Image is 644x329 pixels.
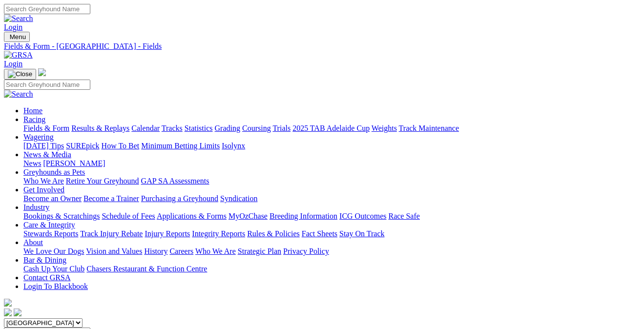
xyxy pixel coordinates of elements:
[145,229,190,238] a: Injury Reports
[23,177,64,185] a: Who We Are
[23,177,640,185] div: Greyhounds as Pets
[23,185,64,194] a: Get Involved
[270,212,337,220] a: Breeding Information
[169,247,193,255] a: Careers
[4,308,12,316] img: facebook.svg
[388,212,419,220] a: Race Safe
[10,33,26,41] span: Menu
[162,124,183,132] a: Tracks
[229,212,268,220] a: MyOzChase
[195,247,236,255] a: Who We Are
[23,265,84,273] a: Cash Up Your Club
[242,124,271,132] a: Coursing
[4,51,33,60] img: GRSA
[185,124,213,132] a: Statistics
[23,256,66,264] a: Bar & Dining
[292,124,370,132] a: 2025 TAB Adelaide Cup
[4,90,33,99] img: Search
[23,221,75,229] a: Care & Integrity
[83,194,139,203] a: Become a Trainer
[157,212,227,220] a: Applications & Forms
[272,124,291,132] a: Trials
[23,212,640,221] div: Industry
[247,229,300,238] a: Rules & Policies
[102,212,155,220] a: Schedule of Fees
[66,177,139,185] a: Retire Your Greyhound
[141,194,218,203] a: Purchasing a Greyhound
[102,142,140,150] a: How To Bet
[86,265,207,273] a: Chasers Restaurant & Function Centre
[23,133,54,141] a: Wagering
[399,124,459,132] a: Track Maintenance
[302,229,337,238] a: Fact Sheets
[23,142,64,150] a: [DATE] Tips
[141,142,220,150] a: Minimum Betting Limits
[4,60,22,68] a: Login
[23,265,640,273] div: Bar & Dining
[4,23,22,31] a: Login
[131,124,160,132] a: Calendar
[23,106,42,115] a: Home
[23,124,69,132] a: Fields & Form
[4,299,12,307] img: logo-grsa-white.png
[372,124,397,132] a: Weights
[23,159,41,167] a: News
[220,194,257,203] a: Syndication
[43,159,105,167] a: [PERSON_NAME]
[23,247,640,256] div: About
[23,194,640,203] div: Get Involved
[4,14,33,23] img: Search
[14,308,21,316] img: twitter.svg
[80,229,143,238] a: Track Injury Rebate
[4,80,90,90] input: Search
[23,229,640,238] div: Care & Integrity
[4,4,90,14] input: Search
[215,124,240,132] a: Grading
[23,115,45,123] a: Racing
[192,229,245,238] a: Integrity Reports
[23,150,71,159] a: News & Media
[144,247,167,255] a: History
[222,142,245,150] a: Isolynx
[141,177,209,185] a: GAP SA Assessments
[23,238,43,247] a: About
[86,247,142,255] a: Vision and Values
[339,212,386,220] a: ICG Outcomes
[4,69,36,80] button: Toggle navigation
[23,159,640,168] div: News & Media
[8,70,32,78] img: Close
[23,142,640,150] div: Wagering
[71,124,129,132] a: Results & Replays
[339,229,384,238] a: Stay On Track
[23,168,85,176] a: Greyhounds as Pets
[23,247,84,255] a: We Love Our Dogs
[23,124,640,133] div: Racing
[4,42,640,51] a: Fields & Form - [GEOGRAPHIC_DATA] - Fields
[23,229,78,238] a: Stewards Reports
[38,68,46,76] img: logo-grsa-white.png
[23,194,82,203] a: Become an Owner
[238,247,281,255] a: Strategic Plan
[23,203,49,211] a: Industry
[23,212,100,220] a: Bookings & Scratchings
[66,142,99,150] a: SUREpick
[4,32,30,42] button: Toggle navigation
[283,247,329,255] a: Privacy Policy
[23,273,70,282] a: Contact GRSA
[23,282,88,290] a: Login To Blackbook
